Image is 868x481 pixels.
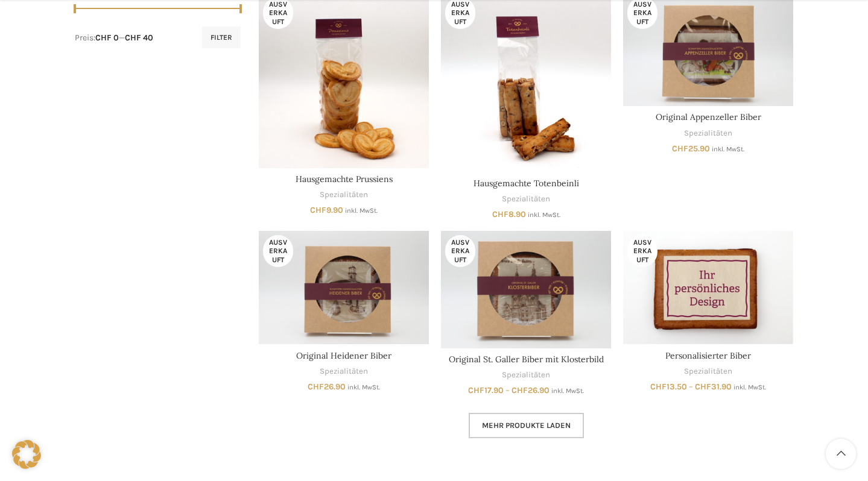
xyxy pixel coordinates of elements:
[308,382,324,392] span: CHF
[512,385,528,395] span: CHF
[826,439,856,469] a: Scroll to top button
[345,207,378,215] small: inkl. MwSt.
[551,387,584,395] small: inkl. MwSt.
[656,112,761,122] a: Original Appenzeller Biber
[469,413,584,438] a: Mehr Produkte laden
[468,385,484,395] span: CHF
[202,27,241,48] button: Filter
[505,385,510,395] span: –
[259,231,429,344] a: Original Heidener Biber
[695,382,732,392] bdi: 31.90
[263,235,293,267] span: Ausverkauft
[627,235,657,267] span: Ausverkauft
[512,385,550,395] bdi: 26.90
[320,366,368,377] a: Spezialitäten
[665,350,751,361] a: Personalisierter Biber
[528,211,560,219] small: inkl. MwSt.
[125,33,153,43] span: CHF 40
[684,128,732,139] a: Spezialitäten
[296,174,393,184] a: Hausgemachte Prussiens
[310,205,326,215] span: CHF
[308,382,346,392] bdi: 26.90
[712,145,744,153] small: inkl. MwSt.
[684,366,732,377] a: Spezialitäten
[445,235,475,267] span: Ausverkauft
[75,32,153,44] div: Preis: —
[695,382,711,392] span: CHF
[623,231,793,344] a: Personalisierter Biber
[689,382,693,392] span: –
[672,143,688,154] span: CHF
[468,385,504,395] bdi: 17.90
[482,421,571,430] span: Mehr Produkte laden
[347,383,380,391] small: inkl. MwSt.
[320,189,368,201] a: Spezialitäten
[310,205,343,215] bdi: 9.90
[95,33,119,43] span: CHF 0
[441,231,611,348] a: Original St. Galler Biber mit Klosterbild
[492,209,526,219] bdi: 8.90
[650,382,687,392] bdi: 13.50
[672,143,710,154] bdi: 25.90
[474,178,579,189] a: Hausgemachte Totenbeinli
[650,382,667,392] span: CHF
[296,350,391,361] a: Original Heidener Biber
[449,354,604,365] a: Original St. Galler Biber mit Klosterbild
[502,369,550,381] a: Spezialitäten
[733,383,766,391] small: inkl. MwSt.
[492,209,508,219] span: CHF
[502,193,550,205] a: Spezialitäten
